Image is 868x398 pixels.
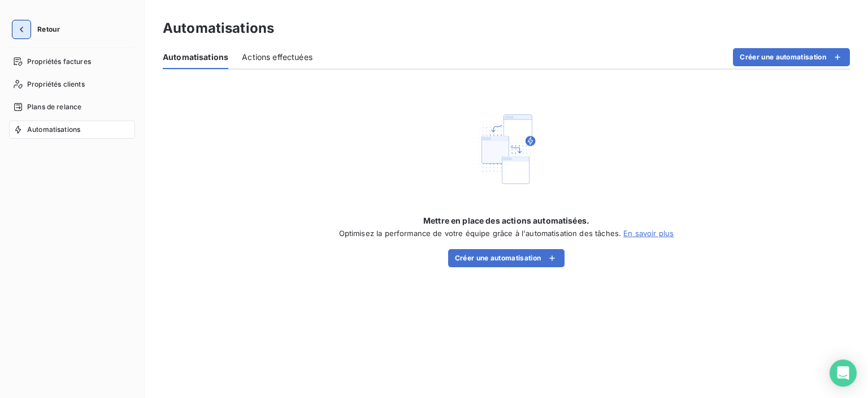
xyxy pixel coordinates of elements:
span: Optimisez la performance de votre équipe grâce à l'automatisation des tâches. [339,229,622,238]
a: En savoir plus [623,229,674,238]
h3: Automatisations [163,18,274,38]
span: Mettre en place des actions automatisées. [423,215,589,226]
a: Propriétés factures [9,53,135,71]
span: Plans de relance [27,102,81,112]
span: Automatisations [27,125,80,135]
span: Propriétés factures [27,57,91,67]
a: Plans de relance [9,98,135,116]
span: Automatisations [163,52,228,63]
img: Empty state [470,113,542,186]
span: Actions effectuées [242,52,313,63]
a: Automatisations [9,121,135,139]
button: Créer une automatisation [733,48,850,66]
span: Retour [37,26,60,33]
span: Propriétés clients [27,79,85,89]
div: Open Intercom Messenger [830,360,857,387]
button: Retour [9,20,69,38]
a: Propriétés clients [9,75,135,93]
button: Créer une automatisation [448,249,565,267]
